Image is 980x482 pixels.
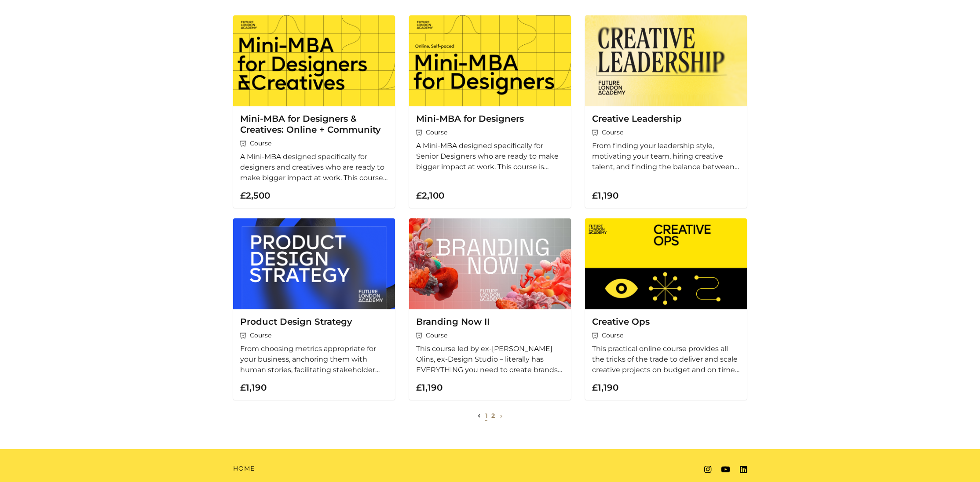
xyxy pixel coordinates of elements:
p: This practical online course provides all the tricks of the trade to deliver and scale creative p... [592,344,740,375]
a: 1 [485,412,487,420]
strong: £1,190 [592,382,618,393]
span: Course [240,331,388,340]
a: Mini-MBA for Designers Course A Mini-MBA designed specifically for Senior Designers who are ready... [409,15,571,208]
a: Creative Leadership Course From finding your leadership style, motivating your team, hiring creat... [585,15,747,208]
strong: £2,500 [240,190,270,201]
h3: Branding Now II [416,316,564,327]
a: Branding Now II Course This course led by ex-[PERSON_NAME] Olins, ex-Design Studio – literally ha... [409,218,571,400]
strong: £2,100 [416,190,444,201]
a: 2 [491,412,495,420]
strong: £1,190 [416,382,442,393]
a: Home [233,464,255,473]
h3: Mini-MBA for Designers & Creatives: Online + Community [240,113,388,135]
span: Course [416,128,564,137]
p: A Mini-MBA designed specifically for designers and creatives who are ready to make bigger impact ... [240,152,388,183]
p: From choosing metrics appropriate for your business, anchoring them with human stories, facilitat... [240,344,388,375]
p: This course led by ex-[PERSON_NAME] Olins, ex-Design Studio – literally has EVERYTHING you need t... [416,344,564,375]
nav: All Courses [233,410,747,421]
p: A Mini-MBA designed specifically for Senior Designers who are ready to make bigger impact at work... [416,141,564,172]
p: From finding your leadership style, motivating your team, hiring creative talent, and finding the... [592,141,740,172]
span: Course [592,128,740,137]
a: Mini-MBA for Designers & Creatives: Online + Community Course A Mini-MBA designed specifically fo... [233,15,395,208]
a: Product Design Strategy Course From choosing metrics appropriate for your business, anchoring the... [233,218,395,400]
h3: Mini-MBA for Designers [416,113,564,124]
h3: Product Design Strategy [240,316,388,327]
a: Next page [498,412,505,420]
span: Course [592,331,740,340]
span: Course [240,139,388,148]
a: Creative Ops Course This practical online course provides all the tricks of the trade to deliver ... [585,218,747,400]
span: Course [416,331,564,340]
h3: Creative Ops [592,316,740,327]
strong: £1,190 [592,190,618,201]
strong: £1,190 [240,382,267,393]
h3: Creative Leadership [592,113,740,124]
